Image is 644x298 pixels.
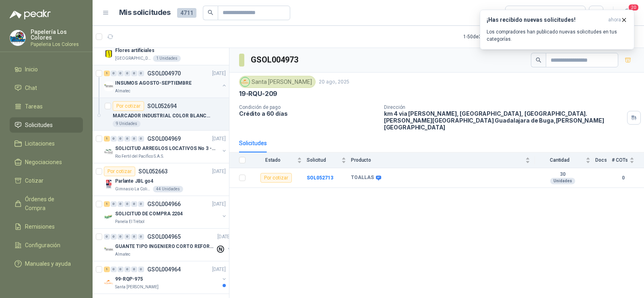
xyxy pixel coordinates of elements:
[239,76,316,88] div: Santa [PERSON_NAME]
[260,173,292,183] div: Por cotizar
[10,30,25,46] img: Company Logo
[153,55,181,62] div: 1 Unidades
[480,10,634,50] button: ¡Has recibido nuevas solicitudes!ahora Los compradores han publicado nuevas solicitudes en tus ca...
[118,71,124,76] div: 0
[535,157,584,163] span: Cantidad
[104,147,114,156] img: Company Logo
[10,192,83,216] a: Órdenes de Compra
[131,267,137,272] div: 0
[104,71,110,76] div: 1
[212,200,226,208] p: [DATE]
[119,7,171,19] h1: Mis solicitudes
[25,65,38,74] span: Inicio
[31,42,83,47] p: Papeleria Los Colores
[212,168,226,175] p: [DATE]
[118,234,124,240] div: 0
[104,69,227,94] a: 1 0 0 0 0 0 GSOL004970[DATE] Company LogoINSUMOS AGOSTO-SEPTIEMBREAlmatec
[118,267,124,272] div: 0
[25,195,75,213] span: Órdenes de Compra
[115,284,159,290] p: Santa [PERSON_NAME]
[612,152,644,168] th: # COTs
[212,266,226,273] p: [DATE]
[10,256,83,271] a: Manuales y ayuda
[111,234,117,240] div: 0
[115,275,143,283] p: 99-RQP-975
[138,267,144,272] div: 0
[147,267,181,272] p: GSOL004964
[239,104,378,110] p: Condición de pago
[25,102,43,111] span: Tareas
[10,99,83,114] a: Tareas
[93,163,229,196] a: Por cotizarSOL052663[DATE] Company LogoParlante JBL go4Gimnasio La Colina44 Unidades
[25,259,71,268] span: Manuales y ayuda
[124,201,130,207] div: 0
[115,47,155,54] p: Flores artificiales
[250,152,307,168] th: Estado
[138,71,144,76] div: 0
[612,174,634,182] b: 0
[131,71,137,76] div: 0
[104,81,114,91] img: Company Logo
[351,157,524,163] span: Producto
[241,77,250,86] img: Company Logo
[104,245,114,254] img: Company Logo
[124,71,130,76] div: 0
[10,136,83,151] a: Licitaciones
[124,267,130,272] div: 0
[620,6,634,20] button: 20
[147,234,181,240] p: GSOL004965
[25,176,43,185] span: Cotizar
[25,222,55,231] span: Remisiones
[487,17,605,23] h3: ¡Has recibido nuevas solicitudes!
[115,88,130,94] p: Almatec
[115,210,183,218] p: SOLICITUD DE COMPRA 2204
[25,83,37,92] span: Chat
[115,153,164,160] p: Rio Fertil del Pacífico S.A.S.
[104,265,227,290] a: 1 0 0 0 0 0 GSOL004964[DATE] Company Logo99-RQP-975Santa [PERSON_NAME]
[104,201,110,207] div: 1
[608,17,621,23] span: ahora
[153,186,183,192] div: 44 Unidades
[147,136,181,142] p: GSOL004969
[104,167,135,176] div: Por cotizar
[307,152,351,168] th: Solicitud
[115,79,192,87] p: INSUMOS AGOSTO-SEPTIEMBRE
[25,158,62,167] span: Negociaciones
[104,179,114,189] img: Company Logo
[104,232,233,258] a: 0 0 0 0 0 0 GSOL004965[DATE] Company LogoGUANTE TIPO INGENIERO CORTO REFORZADOAlmatec
[131,136,137,142] div: 0
[25,241,60,250] span: Configuración
[307,175,333,181] a: SOL052713
[487,28,627,43] p: Los compradores han publicado nuevas solicitudes en tus categorías.
[111,201,117,207] div: 0
[351,152,535,168] th: Producto
[212,70,226,77] p: [DATE]
[115,145,215,152] p: SOLICITUD ARREGLOS LOCATIVOS No 3 - PICHINDE
[115,219,144,225] p: Panela El Trébol
[351,175,374,181] b: TOALLAS
[384,104,624,110] p: Dirección
[104,199,227,225] a: 1 0 0 0 0 0 GSOL004966[DATE] Company LogoSOLICITUD DE COMPRA 2204Panela El Trébol
[10,80,83,96] a: Chat
[535,152,595,168] th: Cantidad
[115,186,151,192] p: Gimnasio La Colina
[25,121,53,129] span: Solicitudes
[111,71,117,76] div: 0
[104,234,110,240] div: 0
[239,110,378,117] p: Crédito a 60 días
[113,101,144,111] div: Por cotizar
[104,212,114,222] img: Company Logo
[131,234,137,240] div: 0
[384,110,624,131] p: km 4 via [PERSON_NAME], [GEOGRAPHIC_DATA], [GEOGRAPHIC_DATA]. [PERSON_NAME][GEOGRAPHIC_DATA] Guad...
[147,103,177,109] p: SOL052694
[250,157,295,163] span: Estado
[217,233,231,241] p: [DATE]
[104,49,114,58] img: Company Logo
[104,134,227,160] a: 1 0 0 0 0 0 GSOL004969[DATE] Company LogoSOLICITUD ARREGLOS LOCATIVOS No 3 - PICHINDERio Fertil d...
[115,55,151,62] p: [GEOGRAPHIC_DATA]
[10,10,51,19] img: Logo peakr
[463,30,516,43] div: 1 - 50 de 3004
[113,112,213,120] p: MARCADOR INDUSTRIAL COLOR BLANCO 60CC
[177,8,196,18] span: 4711
[113,121,140,127] div: 9 Unidades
